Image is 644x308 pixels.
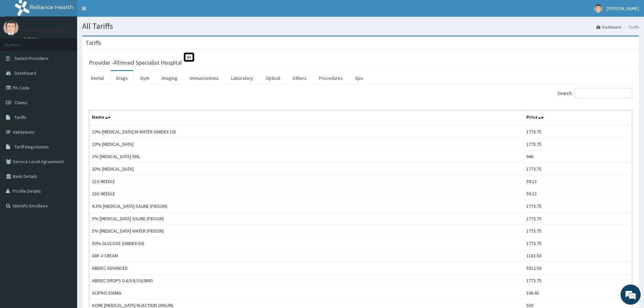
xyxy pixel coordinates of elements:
[184,71,224,85] a: Immunizations
[350,71,368,85] a: Spa
[89,110,524,126] th: Name
[524,237,632,250] td: 1773.75
[14,55,49,61] span: Switch Providers
[89,225,524,237] td: 5% [MEDICAL_DATA] WATER (FIDSON)
[524,125,632,138] td: 1773.75
[524,287,632,299] td: 106.43
[135,71,155,85] a: Gym
[89,125,524,138] td: 10% [MEDICAL_DATA] IN WATER (UNIDEX 10)
[524,138,632,150] td: 1773.75
[111,71,133,85] a: Drugs
[89,274,524,287] td: ABIDEC DROPS 0.4/0.8/0.8/8MG
[89,60,182,66] h3: Provider - Afrimed Specialist Hospital
[287,71,312,85] a: Others
[524,150,632,163] td: 946
[524,225,632,237] td: 1773.75
[14,70,36,76] span: Dashboard
[89,200,524,212] td: 4.3% [MEDICAL_DATA] SALINE (FIDSON)
[89,262,524,274] td: ABIDEC ADVANCED
[89,163,524,175] td: 20% [MEDICAL_DATA]
[524,110,632,126] th: Price
[524,175,632,188] td: 59.13
[89,250,524,262] td: ABF-3 CREAM
[89,175,524,188] td: 21G NEEDLE
[606,5,639,11] span: [PERSON_NAME]
[594,4,602,13] img: User Image
[3,20,18,35] img: User Image
[226,71,259,85] a: Laboratory
[23,27,67,33] p: [PERSON_NAME]
[575,88,632,98] input: Search:
[524,188,632,200] td: 59.13
[557,88,632,98] label: Search:
[86,40,101,46] h3: Tariffs
[89,188,524,200] td: 23G NEEDLE
[89,150,524,163] td: 2% [MEDICAL_DATA] 5ML
[89,212,524,225] td: 5% [MEDICAL_DATA] SALINE (FIDSON)
[156,71,183,85] a: Imaging
[89,287,524,299] td: ACIPRO 500MG
[596,24,621,30] a: Dashboard
[14,100,28,106] span: Claims
[14,114,26,120] span: Tariffs
[622,24,639,30] li: Tariffs
[184,53,194,62] span: St
[89,237,524,250] td: 50% GLUCOSE (UNIDEX-50)
[314,71,348,85] a: Procedures
[524,262,632,274] td: 5912.50
[524,200,632,212] td: 1773.75
[86,71,109,85] a: Dental
[260,71,285,85] a: Optical
[524,250,632,262] td: 1182.50
[524,274,632,287] td: 1773.75
[82,22,639,30] h1: All Tariffs
[89,138,524,150] td: 10% [MEDICAL_DATA]
[14,144,49,150] span: Tariff Negotiation
[23,37,40,41] a: Online
[524,212,632,225] td: 1773.75
[524,163,632,175] td: 1773.75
